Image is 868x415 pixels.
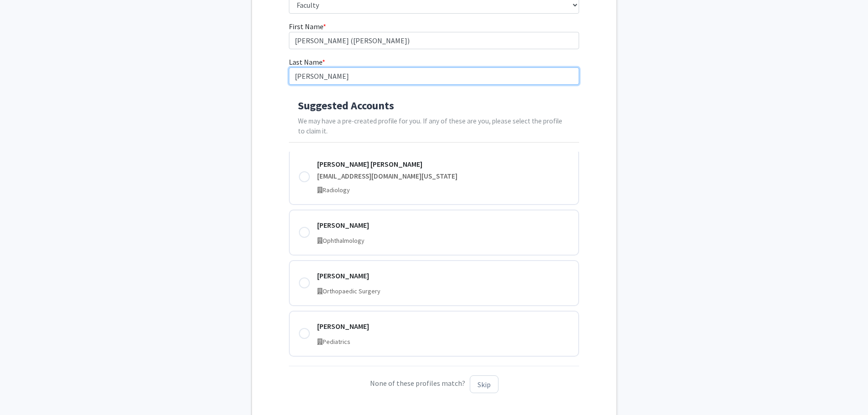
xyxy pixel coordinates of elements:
button: Skip [470,375,498,393]
iframe: Chat [7,374,39,408]
h4: Suggested Accounts [298,99,570,113]
span: Pediatrics [323,338,350,346]
span: First Name [289,22,323,31]
p: We may have a pre-created profile for you. If any of these are you, please select the profile to ... [298,116,570,137]
span: Radiology [323,186,350,194]
span: Last Name [289,57,322,67]
p: None of these profiles match? [289,375,579,393]
div: [PERSON_NAME] [317,270,569,281]
span: Orthopaedic Surgery [323,287,380,295]
div: [PERSON_NAME] [317,220,569,231]
div: [PERSON_NAME] [317,321,569,332]
div: [PERSON_NAME] [PERSON_NAME] [317,159,569,169]
span: Ophthalmology [323,236,365,245]
div: [EMAIL_ADDRESS][DOMAIN_NAME][US_STATE] [317,171,569,182]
